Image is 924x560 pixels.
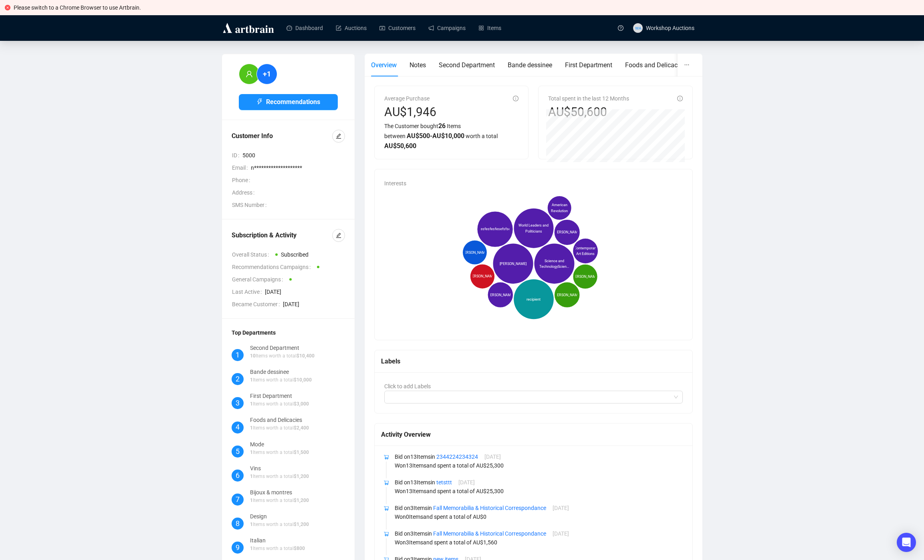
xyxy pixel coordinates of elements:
[266,97,320,107] span: Recommendations
[294,377,312,383] span: $ 10,000
[379,18,416,38] a: Customers
[236,542,240,553] span: 9
[336,233,341,238] span: edit
[256,98,263,105] span: thunderbolt
[469,274,496,279] span: [PERSON_NAME]
[384,142,416,150] span: AU$ 50,600
[527,297,541,302] span: recipient
[232,176,253,185] span: Phone
[395,478,683,487] p: Bid on 13 Item s in
[236,349,240,361] span: 1
[395,461,683,470] p: Won 13 Item s and spent a total of AU$ 25,300
[548,95,629,102] span: Total spent in the last 12 Months
[236,494,240,505] span: 7
[232,263,314,271] span: Recommendations Campaigns
[550,202,569,213] span: American Revolution
[250,440,309,449] div: Mode
[395,512,683,521] p: Won 0 Item s and spent a total of AU$ 0
[236,373,240,385] span: 2
[518,223,549,234] span: World Leaders and Politicians
[384,180,406,187] span: Interests
[538,258,570,269] span: Science and TechnologyScien...
[250,521,309,528] p: Items worth a total
[232,163,251,172] span: Email
[461,250,488,255] span: [PERSON_NAME]
[236,422,240,433] span: 4
[613,15,628,40] a: question-circle
[383,454,389,460] span: shopping-cart
[250,545,305,552] p: Items worth a total
[236,446,240,457] span: 5
[336,18,367,38] a: Auctions
[232,300,283,309] span: Became Customer
[436,479,452,486] a: tetsttt
[250,401,253,407] span: 1
[438,122,446,130] span: 26
[553,505,569,511] span: [DATE]
[250,391,309,400] div: First Department
[250,546,253,551] span: 1
[684,62,690,68] span: ellipsis
[436,454,478,460] a: 2344224234324
[297,353,315,359] span: $ 10,400
[294,498,309,503] span: $ 1,200
[263,68,271,80] span: +1
[513,96,518,101] span: info-circle
[384,104,436,120] div: AU$1,946
[433,505,546,511] a: Fall Memorabilia & Historical Correspondance
[407,132,464,140] span: AU$ 500 - AU$ 10,000
[395,504,683,512] p: Bid on 3 Item s in
[554,229,581,235] span: [PERSON_NAME]
[283,300,345,309] span: [DATE]
[395,529,683,538] p: Bid on 3 Item s in
[222,22,275,34] img: logo
[281,251,309,258] span: Subscribed
[250,522,253,527] span: 1
[232,275,286,284] span: General Campaigns
[508,61,552,69] span: Bande dessinee
[294,401,309,407] span: $ 3,000
[565,61,612,69] span: First Department
[250,497,309,504] p: Items worth a total
[242,151,345,160] span: 5000
[250,353,256,359] span: 10
[294,522,309,527] span: $ 1,200
[250,488,309,497] div: Bijoux & montres
[250,424,309,432] p: Items worth a total
[232,151,242,160] span: ID
[294,474,309,479] span: $ 1,200
[294,450,309,455] span: $ 1,500
[371,61,397,69] span: Overview
[381,430,686,440] div: Activity Overview
[625,61,686,69] span: Foods and Delicacies
[250,450,253,455] span: 1
[433,530,546,537] a: Fall Memorabilia & Historical Correspondance
[250,473,309,480] p: Items worth a total
[383,506,389,511] span: shopping-cart
[232,231,332,240] div: Subscription & Activity
[336,133,341,139] span: edit
[232,131,332,141] div: Customer Info
[383,531,389,537] span: shopping-cart
[395,452,683,461] p: Bid on 13 Item s in
[250,474,253,479] span: 1
[635,24,641,31] span: WA
[250,536,305,545] div: Italian
[294,425,309,431] span: $ 2,400
[500,261,527,267] span: [PERSON_NAME]
[484,454,501,460] span: [DATE]
[487,292,514,298] span: [PERSON_NAME]
[250,400,309,408] p: Items worth a total
[250,498,253,503] span: 1
[265,287,345,296] span: [DATE]
[439,61,495,69] span: Second Department
[250,376,312,384] p: Items worth a total
[678,54,696,76] button: ellipsis
[548,104,629,120] div: AU$50,600
[618,25,623,31] span: question-circle
[381,356,686,366] div: Labels
[572,274,599,279] span: [PERSON_NAME]
[383,480,389,486] span: shopping-cart
[410,61,426,69] span: Notes
[236,470,240,481] span: 6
